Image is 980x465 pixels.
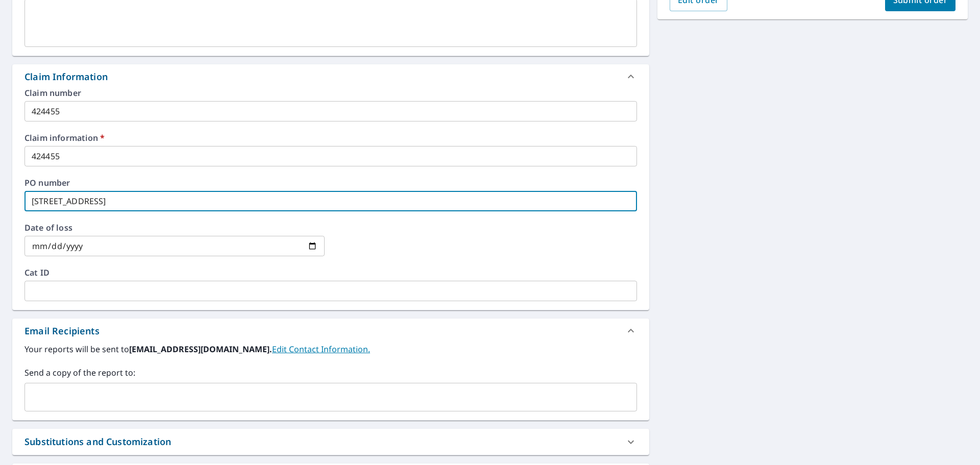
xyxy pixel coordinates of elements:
label: Date of loss [24,224,325,232]
label: Your reports will be sent to [24,343,637,355]
div: Email Recipients [24,324,100,338]
label: Send a copy of the report to: [24,366,637,379]
div: Email Recipients [12,319,649,343]
div: Substitutions and Customization [24,435,171,449]
a: EditContactInfo [272,344,370,355]
label: Cat ID [24,268,637,277]
label: Claim information [24,134,637,142]
div: Substitutions and Customization [12,429,649,455]
div: Claim Information [12,64,649,89]
label: Claim number [24,89,637,97]
div: Claim Information [24,70,108,84]
label: PO number [24,179,637,187]
b: [EMAIL_ADDRESS][DOMAIN_NAME]. [129,344,272,355]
